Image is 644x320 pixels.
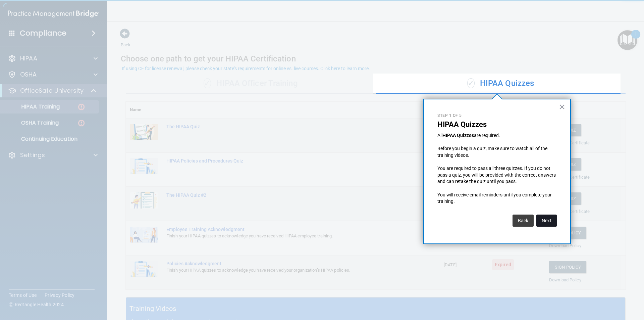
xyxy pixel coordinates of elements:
[474,133,500,138] span: are required.
[437,133,442,138] span: All
[437,113,557,119] p: Step 1 of 5
[559,101,565,112] button: Close
[437,192,557,205] p: You will receive email reminders until you complete your training.
[437,120,557,129] p: HIPAA Quizzes
[536,215,557,227] button: Next
[437,165,557,185] p: You are required to pass all three quizzes. If you do not pass a quiz, you will be provided with ...
[376,74,626,94] div: HIPAA Quizzes
[442,133,474,138] strong: HIPAA Quizzes
[513,215,534,227] button: Back
[437,145,557,158] p: Before you begin a quiz, make sure to watch all of the training videos.
[467,78,475,88] span: ✓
